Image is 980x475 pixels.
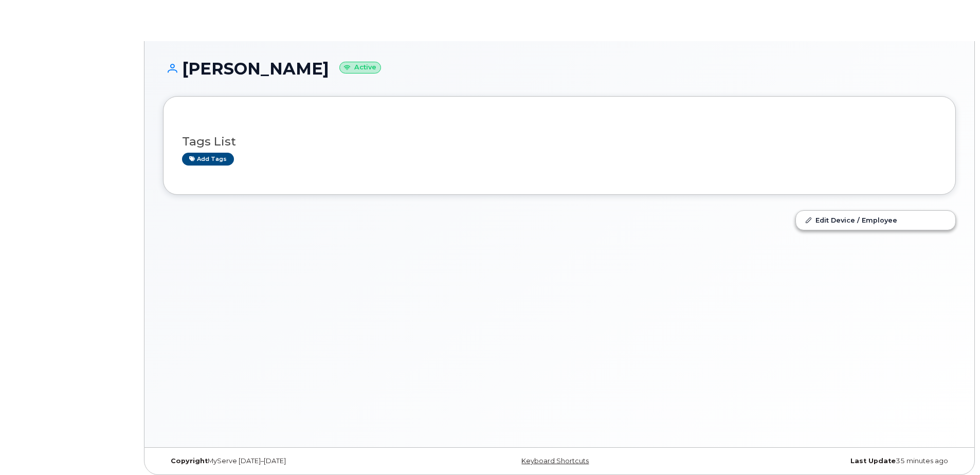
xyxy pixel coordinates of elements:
h3: Tags List [182,135,937,148]
a: Edit Device / Employee [796,211,955,229]
div: 35 minutes ago [692,457,956,465]
strong: Copyright [171,457,208,465]
h1: [PERSON_NAME] [163,60,956,78]
small: Active [339,62,381,74]
strong: Last Update [850,457,896,465]
div: MyServe [DATE]–[DATE] [163,457,427,465]
a: Keyboard Shortcuts [521,457,589,465]
a: Add tags [182,153,234,166]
